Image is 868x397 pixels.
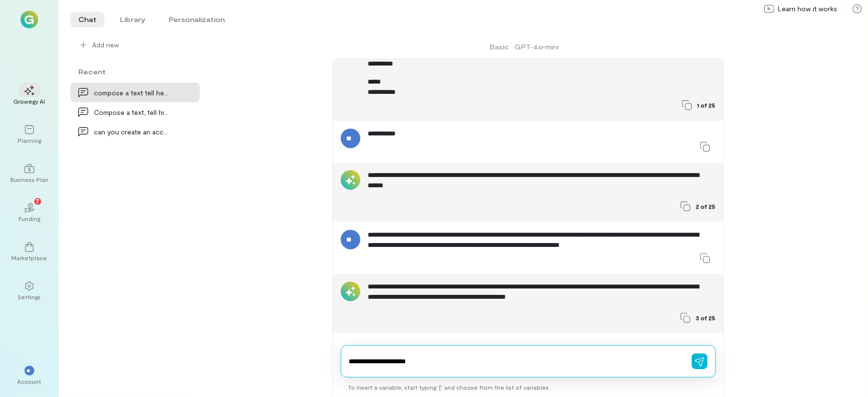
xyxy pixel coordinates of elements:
[12,254,47,262] div: Marketplace
[70,12,104,27] li: Chat
[18,293,41,301] div: Settings
[12,273,47,309] a: Settings
[696,314,716,322] span: 3 of 25
[12,117,47,152] a: Planning
[94,107,170,117] div: Compose a text, tell him that I ask the , I mean…
[778,4,837,14] span: Learn how it works
[112,12,153,27] li: Library
[92,40,192,50] span: Add new
[12,78,47,113] a: Growegy AI
[10,176,48,183] div: Business Plan
[12,234,47,269] a: Marketplace
[14,97,46,105] div: Growegy AI
[341,377,716,397] div: To insert a variable, start typing ‘[’ and choose from the list of variables
[696,202,716,210] span: 2 of 25
[698,101,716,109] span: 1 of 25
[36,197,40,205] span: 7
[19,215,40,222] div: Funding
[70,66,200,77] div: Recent
[18,136,41,144] div: Planning
[12,195,47,230] a: Funding
[12,156,47,191] a: Business Plan
[18,377,42,385] div: Account
[161,12,233,27] li: Personalization
[94,88,170,98] div: compose a text tell her hi we're already done wit…
[94,127,170,137] div: can you create an account on experian like [PERSON_NAME] a…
